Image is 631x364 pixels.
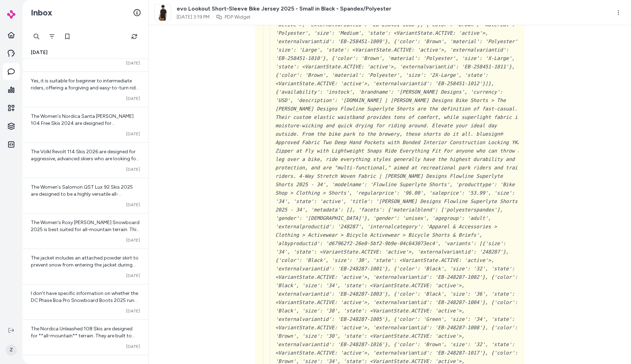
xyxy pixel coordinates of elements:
span: [DATE] [126,202,140,208]
a: I don't have specific information on whether the DC Phase Boa Pro Snowboard Boots 2025 run true t... [22,284,148,319]
span: · [212,14,213,21]
img: evo-lookout-short-sleeve-bike-jersey-m.jpg [155,5,171,21]
em: variant [302,316,323,322]
em: variant [399,81,420,86]
em: id': '248287'}, {'color': 'Black', 'size': '30', 'state': <VariantState.ACTIVE: 'active'>, 'exter... [275,249,515,280]
em: id': 'EB-248287-1002'}, {'color': 'Black', 'size': '34', 'state': <VariantState.ACTIVE: 'active'>... [275,274,517,305]
em: id': 'EB-258451-1006'}, {'color': 'Brown', 'material': 'Polyester', 'size': 'Small', 'state': <Va... [275,5,517,44]
span: [DATE] [126,273,140,278]
em: id': 'EB-258451-1011'}, {'color': 'Brown', 'material': 'Polyester', 'size': '2X-Large', 'state': ... [275,64,521,255]
a: The Women's Roxy [PERSON_NAME] Snowboard 2025 is best suited for all-mountain terrain. This means... [22,213,148,249]
a: The Women's Nordica Santa [PERSON_NAME] 104 Free Skis 2024 are designed for intermediate to advan... [22,107,148,142]
button: Refresh [127,29,141,43]
span: [DATE] [126,96,140,101]
em: group': 'adult', 'external [275,215,491,229]
em: variant [302,291,323,297]
span: [DATE] [126,60,140,66]
span: evo Lookout Short-Sleeve Bike Jersey 2025 - Small in Black - Spandex/Polyester [177,5,391,13]
span: I don't have specific information on whether the DC Phase Boa Pro Snowboard Boots 2025 run true t... [31,290,138,352]
em: id': 'EB-258451-1009'}, {'color': 'Brown', 'material': 'Polyester', 'size': 'Large', 'state': <Va... [275,39,521,69]
span: [DATE] [126,237,140,243]
span: [DATE] [31,49,48,56]
em: stock', 'brand [334,89,376,95]
span: Yes, it is suitable for beginner to intermediate riders, offering a forgiving and easy-to-turn ri... [31,78,139,98]
a: PDP Widget [225,14,251,21]
span: [DATE] [126,344,140,349]
span: [DATE] [126,167,140,172]
a: The Women's Salomon QST Lux 92 Skis 2025 are designed to be a highly versatile all-mountain ski. ... [22,178,148,213]
span: [DATE] [126,131,140,137]
em: id': 'EB-248287-1008'}, {'color': 'Brown', 'size': '30', 'state': <VariantState.ACTIVE: 'active'>... [275,325,517,356]
button: Filter [45,29,59,43]
a: The jacket includes an attached powder skirt to prevent snow from entering the jacket during skii... [22,249,148,284]
em: name': 'Flowline Superlyte Shorts', 'product [349,182,479,187]
em: blend': ['polyester [417,207,473,213]
em: variant [334,22,355,27]
button: Z [4,339,18,361]
span: The Women's Roxy [PERSON_NAME] Snowboard 2025 is best suited for all-mountain terrain. This means... [31,220,140,282]
em: product [290,241,311,246]
em: variant [476,47,497,53]
h2: Inbox [31,7,52,18]
span: The Völkl Revolt 114 Skis 2026 are designed for aggressive, advanced skiers who are looking for a... [31,149,139,232]
span: [DATE] 3:19 PM [177,14,210,21]
em: variant [302,342,323,347]
span: The jacket includes an attached powder skirt to prevent snow from entering the jacket during skii... [31,255,138,275]
span: Z [6,344,17,356]
span: The Women's Salomon QST Lux 92 Skis 2025 are designed to be a highly versatile all-mountain ski. ... [31,184,136,281]
span: [DATE] [126,308,140,314]
em: id': '248287', 'internal [323,224,393,229]
img: alby Logo [7,10,15,19]
em: variant [302,266,323,271]
a: The Völkl Revolt 114 Skis 2026 are designed for aggressive, advanced skiers who are looking for a... [22,142,148,178]
span: The Women's Nordica Santa [PERSON_NAME] 104 Free Skis 2024 are designed for intermediate to advan... [31,113,140,175]
a: The Nordica Unleashed 108 Skis are designed for **all-mountain** terrain. They are built to handl... [22,319,148,355]
em: price': '96.00', 'sale [379,190,443,196]
a: Yes, it is suitable for beginner to intermediate riders, offering a forgiving and easy-to-turn ri... [22,72,148,107]
em: id': 'EB-248287-1004'}, {'color': 'Black', 'size': '38', 'state': <VariantState.ACTIVE: 'active'>... [275,299,517,330]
